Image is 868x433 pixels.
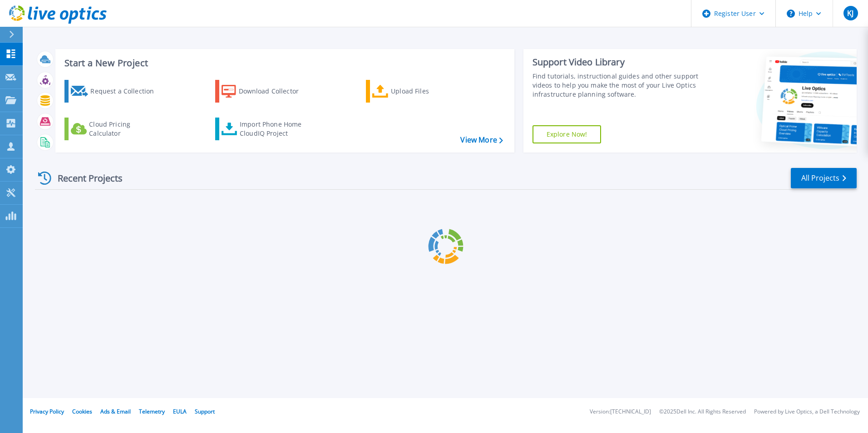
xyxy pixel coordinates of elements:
li: © 2025 Dell Inc. All Rights Reserved [659,409,746,415]
div: Recent Projects [35,167,135,189]
div: Upload Files [391,82,464,100]
a: Request a Collection [64,80,166,103]
a: Privacy Policy [30,408,64,415]
a: Support [195,408,215,415]
a: EULA [173,408,187,415]
div: Find tutorials, instructional guides and other support videos to help you make the most of your L... [533,72,702,99]
div: Download Collector [239,82,311,100]
div: Support Video Library [533,56,702,68]
div: Request a Collection [90,82,163,100]
a: Cloud Pricing Calculator [64,118,166,140]
div: Import Phone Home CloudIQ Project [240,120,311,138]
a: Explore Now! [533,125,602,143]
div: Cloud Pricing Calculator [89,120,162,138]
a: Telemetry [139,408,165,415]
a: Upload Files [366,80,467,103]
a: All Projects [791,168,857,188]
h3: Start a New Project [64,58,503,68]
li: Version: [TECHNICAL_ID] [590,409,651,415]
a: Cookies [72,408,92,415]
a: Download Collector [215,80,316,103]
li: Powered by Live Optics, a Dell Technology [754,409,860,415]
a: View More [460,136,503,144]
span: KJ [847,10,853,17]
a: Ads & Email [100,408,131,415]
